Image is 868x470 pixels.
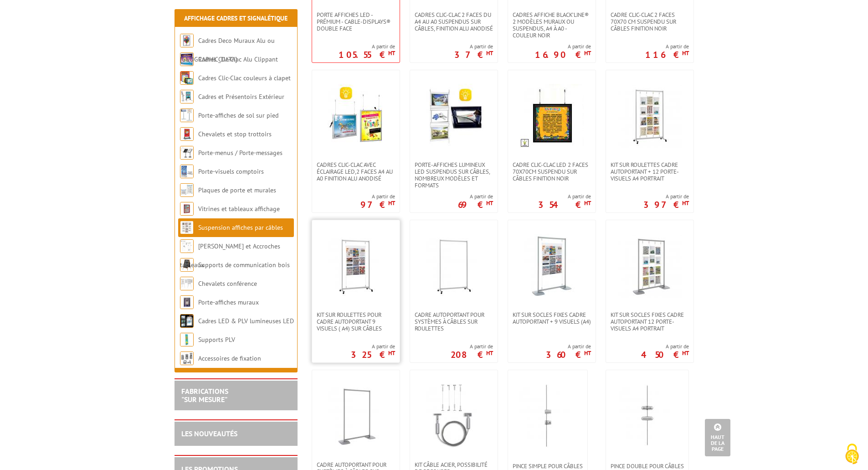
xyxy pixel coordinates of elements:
img: Cadres et Présentoirs Extérieur [180,90,194,103]
button: Cookies (fenêtre modale) [836,439,868,470]
a: Cadres et Présentoirs Extérieur [198,93,284,101]
a: Porte Affiches LED - Prémium - Cable-Displays® Double face [312,11,400,32]
a: Cadres LED & PLV lumineuses LED [198,317,294,325]
span: Cadre Clic-Clac 2 faces 70x70 cm suspendu sur câbles finition noir [611,11,689,32]
a: Supports de communication bois [198,261,290,269]
p: 97 € [360,202,395,207]
a: Cadre Clic-Clac 2 faces 70x70 cm suspendu sur câbles finition noir [606,11,693,32]
a: Affichage Cadres et Signalétique [184,14,288,22]
img: Cadres LED & PLV lumineuses LED [180,314,194,328]
span: Cadres affiche Black’Line® 2 modèles muraux ou suspendus, A4 à A0 - couleur noir [513,11,591,39]
img: Cadre Clic-Clac LED 2 faces 70x70cm suspendu sur câbles finition noir [520,84,584,148]
img: Kit sur roulettes cadre autoportant + 12 porte-visuels A4 Portrait [618,84,682,148]
sup: HT [486,199,493,207]
span: Kit sur socles fixes Cadre autoportant + 9 visuels (A4) [513,311,591,325]
sup: HT [584,349,591,357]
span: Porte-affiches lumineux LED suspendus sur câbles, nombreux modèles et formats [415,161,493,189]
a: Kit sur roulettes pour cadre autoportant 9 visuels ( A4) sur câbles [312,311,400,332]
sup: HT [584,199,591,207]
p: 69 € [458,202,493,207]
a: LES NOUVEAUTÉS [181,429,237,438]
img: Kit Câble acier, possibilité de recouper [422,384,486,448]
a: FABRICATIONS"Sur Mesure" [181,387,228,404]
img: Cadre autoportant pour systèmes à câbles sur socles fixes [324,384,388,448]
span: A partir de [645,43,689,50]
a: Chevalets conférence [198,279,257,288]
img: Porte-affiches lumineux LED suspendus sur câbles, nombreux modèles et formats [422,84,486,148]
img: Cimaises et Accroches tableaux [180,239,194,253]
a: Cadres Clic-Clac 2 faces du A4 au A0 suspendus sur câbles, finition alu anodisé [410,11,498,32]
img: Chevalets conférence [180,277,194,290]
span: A partir de [351,343,395,350]
span: Pince simple pour câbles [513,463,583,470]
span: Cadres clic-clac avec éclairage LED,2 Faces A4 au A0 finition Alu Anodisé [317,161,395,182]
sup: HT [388,199,395,207]
p: 450 € [641,352,689,357]
span: Kit sur roulettes pour cadre autoportant 9 visuels ( A4) sur câbles [317,311,395,332]
a: Cadres Clic-Clac couleurs à clapet [198,74,291,82]
img: Plaques de porte et murales [180,183,194,197]
a: Cadres affiche Black’Line® 2 modèles muraux ou suspendus, A4 à A0 - couleur noir [508,11,596,39]
p: 208 € [451,352,493,357]
a: Cadres clic-clac avec éclairage LED,2 Faces A4 au A0 finition Alu Anodisé [312,161,400,182]
img: Kit sur socles fixes cadre autoportant 12 porte-visuels A4 portrait [618,234,682,298]
p: 325 € [351,352,395,357]
img: Porte-affiches de sol sur pied [180,108,194,122]
sup: HT [388,49,395,57]
a: Porte-affiches muraux [198,298,259,306]
a: Porte-affiches de sol sur pied [198,111,278,119]
a: Pince double pour câbles [606,463,688,470]
a: Porte-affiches lumineux LED suspendus sur câbles, nombreux modèles et formats [410,161,498,189]
a: Porte-visuels comptoirs [198,167,264,176]
img: Porte-menus / Porte-messages [180,146,194,160]
img: Kit sur roulettes pour cadre autoportant 9 visuels ( A4) sur câbles [324,234,388,298]
img: Porte-affiches muraux [180,295,194,309]
img: Accessoires de fixation [180,351,194,365]
span: A partir de [535,43,591,50]
p: 354 € [538,202,591,207]
sup: HT [388,349,395,357]
a: Cadre Clic-Clac LED 2 faces 70x70cm suspendu sur câbles finition noir [508,161,596,182]
p: 105.55 € [339,52,395,57]
img: Pince simple pour câbles [516,384,580,448]
a: Kit sur roulettes cadre autoportant + 12 porte-visuels A4 Portrait [606,161,693,182]
img: Chevalets et stop trottoirs [180,127,194,141]
img: Cadres Deco Muraux Alu ou Bois [180,34,194,47]
span: Porte Affiches LED - Prémium - Cable-Displays® Double face [317,11,395,32]
span: A partir de [454,43,493,50]
a: [PERSON_NAME] et Accroches tableaux [180,242,280,269]
img: Cadres clic-clac avec éclairage LED,2 Faces A4 au A0 finition Alu Anodisé [324,84,388,148]
sup: HT [584,49,591,57]
sup: HT [682,49,689,57]
span: A partir de [538,193,591,200]
img: Supports PLV [180,333,194,346]
span: Kit sur socles fixes cadre autoportant 12 porte-visuels A4 portrait [611,311,689,332]
img: Porte-visuels comptoirs [180,165,194,178]
img: Cookies (fenêtre modale) [841,443,863,465]
span: A partir de [458,193,493,200]
sup: HT [682,199,689,207]
p: 16.90 € [535,52,591,57]
a: Cadre autoportant pour systèmes à câbles sur roulettes [410,311,498,332]
span: A partir de [451,343,493,350]
a: Accessoires de fixation [198,354,261,362]
img: Cadres Clic-Clac couleurs à clapet [180,71,194,85]
a: Kit sur socles fixes cadre autoportant 12 porte-visuels A4 portrait [606,311,693,332]
a: Haut de la page [705,419,730,456]
span: Kit sur roulettes cadre autoportant + 12 porte-visuels A4 Portrait [611,161,689,182]
span: A partir de [641,343,689,350]
a: Porte-menus / Porte-messages [198,149,282,157]
a: Supports PLV [198,336,235,344]
sup: HT [486,349,493,357]
span: Cadres Clic-Clac 2 faces du A4 au A0 suspendus sur câbles, finition alu anodisé [415,11,493,32]
a: Cadres Clic-Clac Alu Clippant [198,55,278,63]
img: Kit sur socles fixes Cadre autoportant + 9 visuels (A4) [520,234,584,298]
span: A partir de [643,193,689,200]
p: 397 € [643,202,689,207]
span: Pince double pour câbles [611,463,684,470]
a: Chevalets et stop trottoirs [198,130,272,138]
a: Suspension affiches par câbles [198,223,283,232]
span: Cadre autoportant pour systèmes à câbles sur roulettes [415,311,493,332]
img: Suspension affiches par câbles [180,221,194,234]
a: Pince simple pour câbles [508,463,587,470]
